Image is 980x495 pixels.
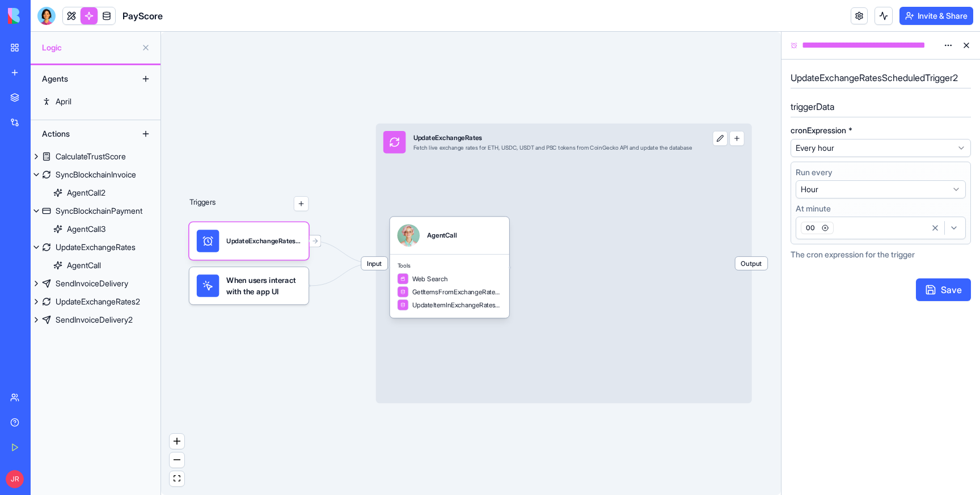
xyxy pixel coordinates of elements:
[412,300,502,309] span: UpdateItemInExchangeRatesTable
[31,293,160,311] a: UpdateExchangeRates2
[899,7,973,25] button: Invite & Share
[398,262,502,269] span: Tools
[189,166,309,304] div: Triggers
[376,124,752,404] div: InputUpdateExchangeRatesFetch live exchange rates for ETH, USDC, USDT and PSC tokens from CoinGec...
[170,452,184,468] button: zoom out
[170,471,184,486] button: fit view
[796,217,966,239] button: 00
[390,217,509,318] div: AgentCallToolsWeb SearchGetItemsFromExchangeRatesTableUpdateItemInExchangeRatesTable
[311,264,374,286] g: Edge from UI_TRIGGERS to 68af3442b374c57a80893511
[916,278,971,301] button: Save
[189,196,216,211] p: Triggers
[56,151,126,162] div: CalculateTrustScore
[36,125,127,143] div: Actions
[791,100,971,113] h5: triggerData
[56,169,136,180] div: SyncBlockchainInvoice
[56,296,140,307] div: UpdateExchangeRates2
[56,278,128,289] div: SendInvoiceDelivery
[31,202,160,220] a: SyncBlockchainPayment
[31,311,160,329] a: SendInvoiceDelivery2
[42,42,137,53] span: Logic
[412,287,502,296] span: GetItemsFromExchangeRatesTable
[56,314,133,325] div: SendInvoiceDelivery2
[122,9,163,23] span: PayScore
[796,167,966,178] label: Run every
[67,223,105,235] div: AgentCall3
[311,241,374,263] g: Edge from 68af3471a1e56d35c0316f00 to 68af3442b374c57a80893511
[31,184,160,202] a: AgentCall2
[226,274,301,297] span: When users interact with the app UI
[6,470,24,488] span: JR
[801,222,834,234] span: 00
[31,166,160,184] a: SyncBlockchainInvoice
[412,274,448,283] span: Web Search
[8,8,78,24] img: logo
[67,260,101,271] div: AgentCall
[56,205,142,217] div: SyncBlockchainPayment
[56,96,71,107] div: April
[31,238,160,256] a: UpdateExchangeRates
[226,236,301,246] div: UpdateExchangeRatesScheduledTrigger
[413,144,692,151] div: Fetch live exchange rates for ETH, USDC, USDT and PSC tokens from CoinGecko API and update the da...
[791,126,846,134] span: cronExpression
[31,220,160,238] a: AgentCall3
[31,256,160,274] a: AgentCall
[31,92,160,111] a: April
[36,70,127,88] div: Agents
[170,434,184,449] button: zoom in
[796,203,966,214] label: At minute
[189,267,309,304] div: When users interact with the app UI
[413,133,692,142] div: UpdateExchangeRates
[427,231,457,240] div: AgentCall
[56,242,136,253] div: UpdateExchangeRates
[31,147,160,166] a: CalculateTrustScore
[361,257,387,270] span: Input
[791,139,971,157] button: Select preset schedule
[796,180,966,198] button: Select frequency
[31,274,160,293] a: SendInvoiceDelivery
[67,187,105,198] div: AgentCall2
[791,249,971,260] div: The cron expression for the trigger
[189,222,309,260] div: UpdateExchangeRatesScheduledTrigger
[791,71,971,84] h5: UpdateExchangeRatesScheduledTrigger2
[735,257,767,270] span: Output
